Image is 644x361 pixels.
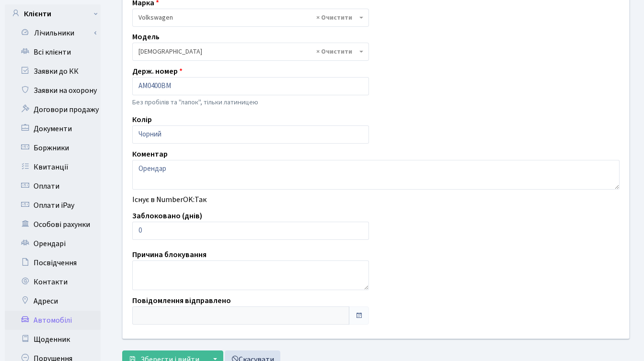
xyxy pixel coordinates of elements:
[316,13,352,23] span: Видалити всі елементи
[132,249,207,260] label: Причина блокування
[132,43,369,61] span: Sharan
[132,148,168,160] label: Коментар
[5,253,101,272] a: Посвідчення
[132,97,369,108] p: Без пробілів та "лапок", тільки латиницею
[316,47,352,56] span: Видалити всі елементи
[5,158,101,177] a: Квитанції
[5,292,101,311] a: Адреси
[132,9,369,27] span: Volkswagen
[5,330,101,349] a: Щоденник
[125,194,627,205] div: Існує в NumberOK:
[195,194,207,205] span: Так
[5,215,101,234] a: Особові рахунки
[5,272,101,292] a: Контакти
[132,66,183,77] label: Держ. номер
[5,138,101,158] a: Боржники
[132,31,160,43] label: Модель
[5,119,101,138] a: Документи
[5,43,101,62] a: Всі клієнти
[138,13,357,23] span: Volkswagen
[132,160,620,190] textarea: Орендар
[132,210,202,222] label: Заблоковано (днів)
[132,295,231,306] label: Повідомлення відправлено
[5,62,101,81] a: Заявки до КК
[5,81,101,100] a: Заявки на охорону
[11,23,101,43] a: Лічильники
[5,234,101,253] a: Орендарі
[5,311,101,330] a: Автомобілі
[132,114,152,125] label: Колір
[138,47,357,56] span: Sharan
[5,4,101,23] a: Клієнти
[5,100,101,119] a: Договори продажу
[5,177,101,196] a: Оплати
[5,196,101,215] a: Оплати iPay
